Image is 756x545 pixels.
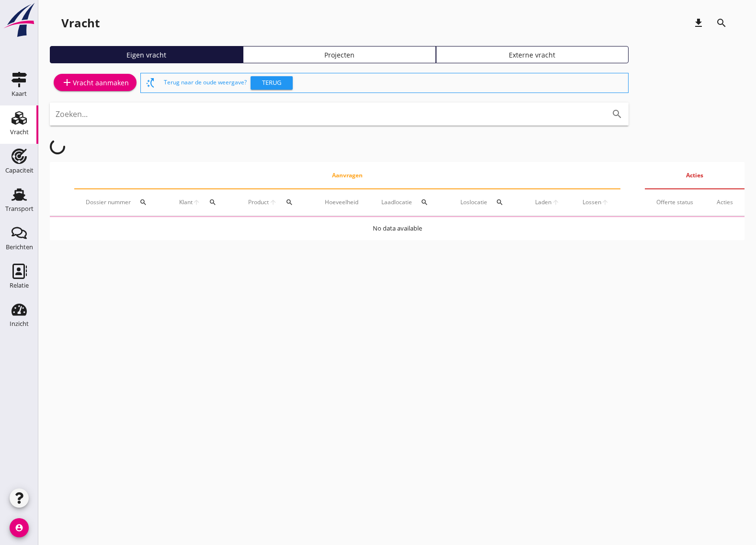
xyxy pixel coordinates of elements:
[248,198,269,207] span: Product
[496,198,504,206] i: search
[50,217,745,240] td: No data available
[286,198,293,206] i: search
[5,206,34,212] div: Transport
[86,191,156,214] div: Dossier nummer
[145,77,156,89] i: switch_access_shortcut
[139,198,147,206] i: search
[61,15,100,31] div: Vracht
[436,46,629,63] a: Externe vracht
[251,76,293,90] button: Terug
[164,73,624,93] div: Terug naar de oude weergave?
[193,198,200,206] i: arrow_upward
[656,198,693,207] div: Offerte status
[243,46,436,63] a: Projecten
[5,167,34,174] div: Capaciteit
[247,50,432,60] div: Projecten
[209,198,217,206] i: search
[440,50,625,60] div: Externe vracht
[254,78,289,88] div: Terug
[56,106,596,122] input: Zoeken...
[645,162,745,189] th: Acties
[583,198,601,207] span: Lossen
[10,129,29,135] div: Vracht
[54,50,239,60] div: Eigen vracht
[61,77,129,88] div: Vracht aanmaken
[6,244,33,250] div: Berichten
[74,162,620,189] th: Aanvragen
[535,198,551,207] span: Laden
[552,198,560,206] i: arrow_upward
[50,46,243,63] a: Eigen vracht
[269,198,276,206] i: arrow_upward
[325,198,358,207] div: Hoeveelheid
[61,77,73,88] i: add
[54,74,137,91] a: Vracht aanmaken
[601,198,609,206] i: arrow_upward
[693,17,704,29] i: download
[460,191,513,214] div: Loslocatie
[716,17,727,29] i: search
[10,282,29,289] div: Relatie
[2,2,36,38] img: logo-small.a267ee39.svg
[179,198,193,207] span: Klant
[11,91,27,97] div: Kaart
[10,321,29,327] div: Inzicht
[10,518,29,537] i: account_circle
[717,198,733,207] div: Acties
[611,108,623,120] i: search
[381,191,437,214] div: Laadlocatie
[421,198,428,206] i: search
